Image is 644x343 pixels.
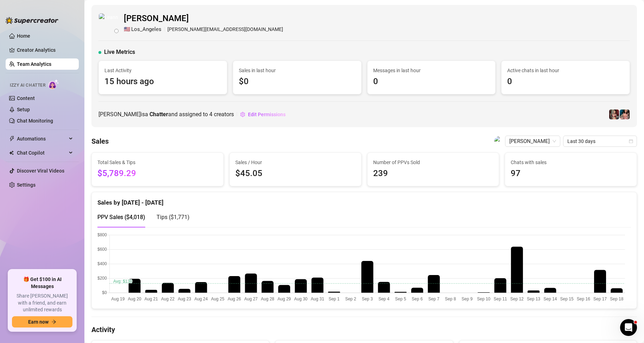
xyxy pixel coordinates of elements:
span: Last 30 days [567,136,633,146]
span: Active chats in last hour [507,67,624,74]
h4: Sales [91,136,109,146]
span: arrow-right [51,319,56,324]
span: thunderbolt [9,136,15,142]
span: calendar [629,139,633,143]
span: 97 [511,167,631,180]
a: Discover Viral Videos [17,168,64,174]
span: Share [PERSON_NAME] with a friend, and earn unlimited rewards [12,293,72,313]
span: Leanna Rose [509,136,556,146]
button: Edit Permissions [240,109,286,120]
span: $45.05 [235,167,356,180]
span: Number of PPVs Sold [373,158,493,166]
span: Sales / Hour [235,158,356,166]
span: Last Activity [104,67,221,74]
img: Demi [609,110,619,119]
a: Home [17,33,30,39]
span: Messages in last hour [373,67,490,74]
span: Tips ( $1,771 ) [157,214,190,220]
span: Chat Copilot [17,147,67,158]
img: logo-BBDzfeDw.svg [6,17,58,24]
span: [PERSON_NAME] [124,12,283,25]
span: Live Metrics [104,48,135,56]
span: Edit Permissions [248,112,286,117]
a: Team Analytics [17,61,51,67]
span: 🎁 Get $100 in AI Messages [12,276,72,290]
span: Izzy AI Chatter [10,82,45,89]
a: Setup [17,107,30,112]
span: Total Sales & Tips [97,158,218,166]
b: Chatter [149,111,168,118]
span: 🇺🇸 [124,25,130,34]
iframe: Intercom live chat [620,319,637,336]
span: Los_Angeles [131,25,161,34]
span: setting [240,112,245,117]
img: Leanna Rose [99,13,118,32]
span: $0 [239,75,356,88]
span: 0 [507,75,624,88]
div: [PERSON_NAME][EMAIL_ADDRESS][DOMAIN_NAME] [124,25,283,34]
span: Earn now [28,319,49,325]
a: Creator Analytics [17,44,73,56]
img: Leanna Rose [494,136,505,146]
span: $5,789.29 [97,167,218,180]
span: PPV Sales ( $4,018 ) [97,214,145,220]
a: Settings [17,182,36,188]
img: PeggySue [620,110,630,119]
span: Sales in last hour [239,67,356,74]
img: Chat Copilot [9,150,14,155]
span: Chats with sales [511,158,631,166]
span: 4 [209,111,212,118]
span: 239 [373,167,493,180]
a: Chat Monitoring [17,118,53,124]
span: Automations [17,133,67,144]
span: 0 [373,75,490,88]
span: [PERSON_NAME] is a and assigned to creators [98,110,234,119]
button: Earn nowarrow-right [12,316,72,328]
div: Sales by [DATE] - [DATE] [97,192,631,207]
h4: Activity [91,325,637,335]
a: Content [17,95,35,101]
img: AI Chatter [48,79,59,89]
span: 15 hours ago [104,75,221,88]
